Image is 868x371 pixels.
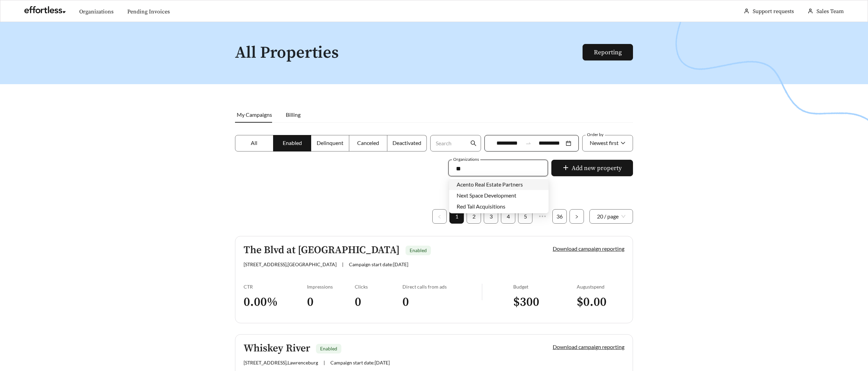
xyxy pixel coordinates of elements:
a: Organizations [79,8,114,15]
div: CTR [244,284,307,290]
span: Enabled [410,247,427,253]
span: Enabled [283,139,302,146]
li: 36 [552,209,567,224]
h5: Whiskey River [244,343,310,354]
li: 5 [518,209,532,224]
h1: All Properties [235,44,583,62]
a: The Blvd at [GEOGRAPHIC_DATA]Enabled[STREET_ADDRESS],[GEOGRAPHIC_DATA]|Campaign start date:[DATE]... [235,236,633,323]
h3: 0 [307,294,355,310]
span: Add new property [572,164,622,173]
span: Next Space Development [457,192,516,199]
span: Enabled [320,346,337,351]
span: Newest first [590,139,619,146]
span: | [324,360,325,366]
a: Download campaign reporting [553,245,624,252]
a: Download campaign reporting [553,344,624,350]
span: 20 / page [597,210,625,223]
a: Support requests [753,8,794,15]
span: Acento Real Estate Partners [457,181,523,188]
li: Previous Page [432,209,447,224]
span: ••• [535,209,550,224]
a: Reporting [594,48,622,56]
span: Red Tail Acquisitions [457,203,505,210]
li: 3 [484,209,498,224]
a: 2 [467,210,481,223]
span: Billing [286,111,301,118]
span: Campaign start date: [DATE] [330,360,390,366]
h5: The Blvd at [GEOGRAPHIC_DATA] [244,245,400,256]
span: [STREET_ADDRESS] , [GEOGRAPHIC_DATA] [244,261,337,267]
h3: 0.00 % [244,294,307,310]
button: left [432,209,447,224]
a: Pending Invoices [127,8,170,15]
h3: $ 0.00 [577,294,624,310]
h3: 0 [355,294,402,310]
a: 36 [553,210,566,223]
span: | [342,261,343,267]
a: 1 [450,210,464,223]
span: left [437,215,442,219]
a: 4 [501,210,515,223]
span: [STREET_ADDRESS] , Lawrenceburg [244,360,318,366]
span: right [575,215,579,219]
span: Campaign start date: [DATE] [349,261,408,267]
span: plus [563,165,569,172]
li: 2 [467,209,481,224]
a: 5 [518,210,532,223]
a: 3 [484,210,498,223]
button: plusAdd new property [551,160,633,176]
button: right [570,209,584,224]
span: Canceled [357,139,379,146]
span: Delinquent [317,139,343,146]
div: Page Size [589,209,633,224]
span: swap-right [525,140,531,146]
span: to [525,140,531,146]
div: August spend [577,284,624,290]
div: Clicks [355,284,402,290]
button: Reporting [583,44,633,60]
span: Sales Team [817,8,844,15]
li: 1 [449,209,464,224]
div: Direct calls from ads [402,284,482,290]
div: Budget [513,284,577,290]
h3: 0 [402,294,482,310]
li: Next 5 Pages [535,209,550,224]
h3: $ 300 [513,294,577,310]
div: Impressions [307,284,355,290]
span: My Campaigns [237,111,272,118]
span: search [470,140,477,146]
span: All [251,139,257,146]
li: 4 [501,209,515,224]
span: Deactivated [392,139,421,146]
li: Next Page [570,209,584,224]
img: line [482,284,482,300]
